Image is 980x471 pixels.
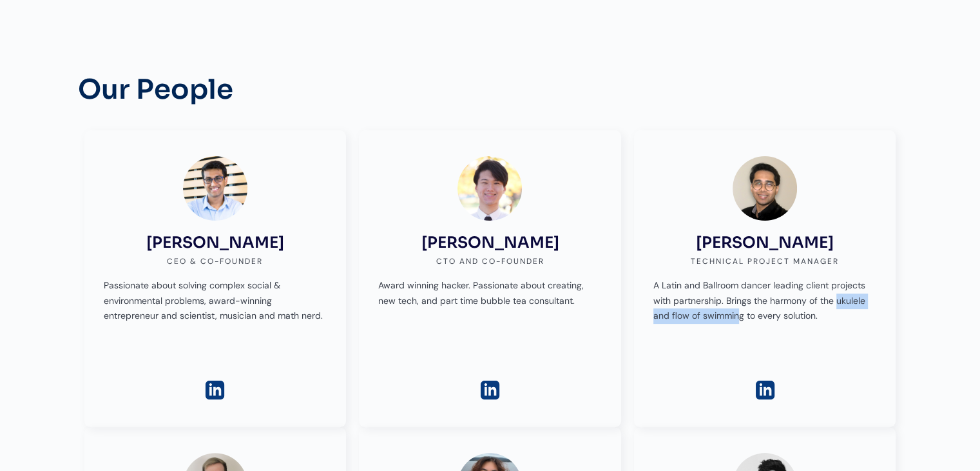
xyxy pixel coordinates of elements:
h3: [PERSON_NAME] [146,234,284,252]
div: Technical Project Manager [691,255,839,268]
img: Button link to LinkedIn [204,379,226,401]
div: CTO and Co-Founder [436,255,544,268]
p: Award winning hacker. Passionate about creating, new tech, and part time bubble tea consultant. [378,278,602,309]
p: A Latin and Ballroom dancer leading client projects with partnership. Brings the harmony of the u... [653,278,877,324]
img: Button link to LinkedIn [754,379,776,401]
h3: [PERSON_NAME] [696,234,834,252]
div: CEO & Co-founder [167,255,263,268]
p: Passionate about solving complex social & environmental problems, award-winning entrepreneur and ... [104,278,327,324]
h3: [PERSON_NAME] [421,234,559,252]
h2: Our People [78,55,233,124]
img: Button link to LinkedIn [479,379,501,401]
